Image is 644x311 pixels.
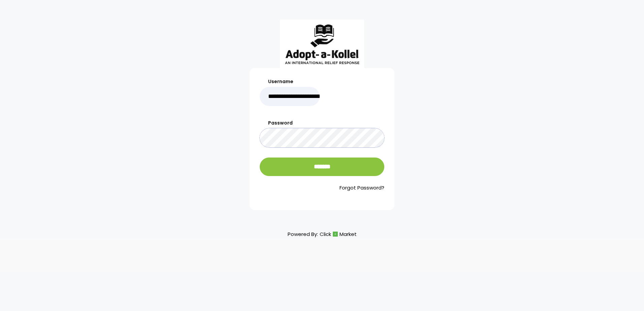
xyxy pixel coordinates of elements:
a: Forgot Password? [260,184,384,192]
p: Powered By: [288,230,357,239]
label: Username [260,78,320,85]
img: cm_icon.png [333,232,338,237]
label: Password [260,119,384,127]
a: ClickMarket [320,230,357,239]
img: aak_logo_sm.jpeg [280,20,364,68]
